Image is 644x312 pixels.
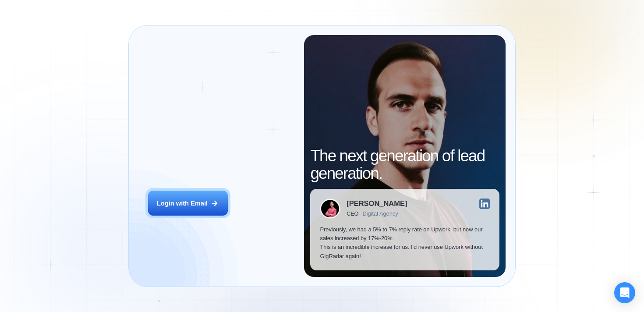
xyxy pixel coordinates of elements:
div: Open Intercom Messenger [614,282,635,303]
div: Digital Agency [363,211,398,217]
p: Previously, we had a 5% to 7% reply rate on Upwork, but now our sales increased by 17%-20%. This ... [320,225,489,261]
div: CEO [347,211,358,217]
h2: The next generation of lead generation. [310,147,499,183]
div: Login with Email [157,199,208,208]
div: [PERSON_NAME] [347,200,407,208]
button: Login with Email [148,191,228,216]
